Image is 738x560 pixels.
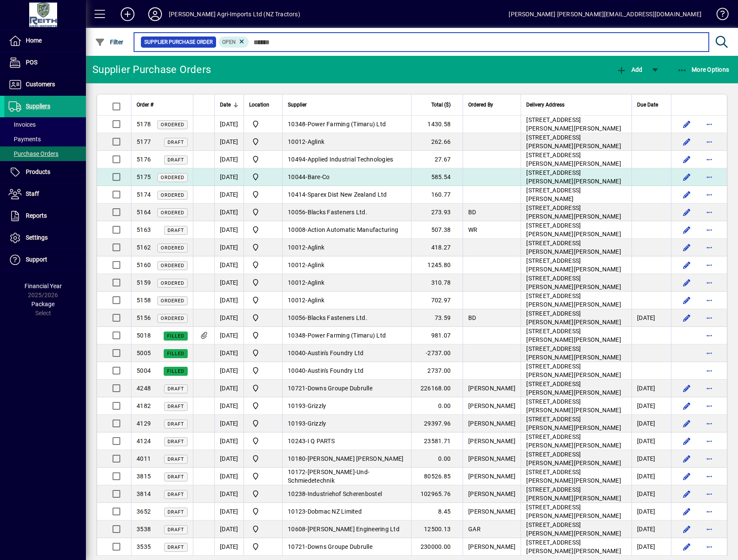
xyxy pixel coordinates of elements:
[137,455,151,462] span: 4011
[169,7,300,21] div: [PERSON_NAME] Agri-Imports Ltd (NZ Tractors)
[95,39,124,46] span: Filter
[288,121,305,128] span: 10348
[521,133,631,151] td: [STREET_ADDRESS][PERSON_NAME][PERSON_NAME]
[521,292,631,309] td: [STREET_ADDRESS][PERSON_NAME][PERSON_NAME]
[288,385,305,392] span: 10721
[249,172,277,182] span: Ashburton
[282,309,411,327] td: -
[308,156,393,163] span: Applied Industrial Technologies
[4,183,86,205] a: Staff
[411,239,463,256] td: 418.27
[137,244,151,251] span: 5162
[249,277,277,288] span: Ashburton
[702,469,716,483] button: More options
[680,258,694,272] button: Edit
[680,170,694,184] button: Edit
[680,540,694,554] button: Edit
[214,204,244,221] td: [DATE]
[702,205,716,219] button: More options
[521,362,631,380] td: [STREET_ADDRESS][PERSON_NAME][PERSON_NAME]
[26,37,42,44] span: Home
[282,292,411,309] td: -
[220,100,238,110] div: Date
[680,240,694,254] button: Edit
[137,297,151,304] span: 5158
[288,100,307,110] span: Supplier
[282,397,411,415] td: -
[521,309,631,327] td: [STREET_ADDRESS][PERSON_NAME][PERSON_NAME]
[249,225,277,235] span: Ashburton
[521,344,631,362] td: [STREET_ADDRESS][PERSON_NAME][PERSON_NAME]
[521,432,631,450] td: [STREET_ADDRESS][PERSON_NAME][PERSON_NAME]
[137,100,188,110] div: Order #
[137,314,151,321] span: 5156
[702,293,716,307] button: More options
[308,402,326,409] span: Grizzly
[677,66,729,73] span: More Options
[249,365,277,376] span: Ashburton
[249,260,277,270] span: Ashburton
[411,186,463,204] td: 160.77
[168,439,184,444] span: Draft
[282,468,411,485] td: -
[637,100,666,110] div: Due Date
[680,117,694,131] button: Edit
[249,242,277,253] span: Ashburton
[288,297,305,304] span: 10012
[26,212,47,219] span: Reports
[411,468,463,485] td: 80526.85
[282,151,411,168] td: -
[702,135,716,149] button: More options
[308,420,326,427] span: Grizzly
[521,239,631,256] td: [STREET_ADDRESS][PERSON_NAME][PERSON_NAME]
[26,81,55,88] span: Customers
[680,522,694,536] button: Edit
[702,152,716,166] button: More options
[521,397,631,415] td: [STREET_ADDRESS][PERSON_NAME][PERSON_NAME]
[411,380,463,397] td: 226168.00
[308,191,387,198] span: Sparex Dist New Zealand Ltd
[702,364,716,377] button: More options
[214,397,244,415] td: [DATE]
[288,314,305,321] span: 10056
[680,452,694,466] button: Edit
[702,329,716,342] button: More options
[680,311,694,325] button: Edit
[282,239,411,256] td: -
[468,226,478,233] span: WR
[702,522,716,536] button: More options
[521,151,631,168] td: [STREET_ADDRESS][PERSON_NAME][PERSON_NAME]
[214,221,244,239] td: [DATE]
[4,132,86,146] a: Payments
[26,103,50,110] span: Suppliers
[249,383,277,393] span: Ashburton
[168,157,184,163] span: Draft
[4,161,86,183] a: Products
[702,434,716,448] button: More options
[282,415,411,432] td: -
[222,39,236,45] span: Open
[249,436,277,446] span: Ashburton
[214,151,244,168] td: [DATE]
[411,362,463,380] td: 2737.00
[249,207,277,217] span: Ashburton
[137,138,151,145] span: 5177
[214,415,244,432] td: [DATE]
[282,344,411,362] td: -
[214,468,244,485] td: [DATE]
[521,116,631,133] td: [STREET_ADDRESS][PERSON_NAME][PERSON_NAME]
[616,66,642,73] span: Add
[521,327,631,344] td: [STREET_ADDRESS][PERSON_NAME][PERSON_NAME]
[702,223,716,237] button: More options
[680,152,694,166] button: Edit
[214,116,244,133] td: [DATE]
[308,314,367,321] span: Blacks Fasteners Ltd.
[468,402,515,409] span: [PERSON_NAME]
[411,168,463,186] td: 585.54
[702,311,716,325] button: More options
[4,52,86,73] a: POS
[161,210,184,216] span: Ordered
[167,368,184,374] span: Filled
[308,138,325,145] span: Aglink
[468,100,515,110] div: Ordered By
